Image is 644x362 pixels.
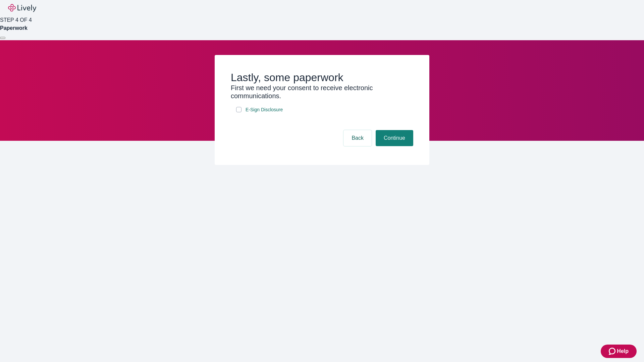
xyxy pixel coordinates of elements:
span: Help [617,347,629,355]
h2: Lastly, some paperwork [231,71,413,84]
svg: Zendesk support icon [609,347,617,355]
span: E-Sign Disclosure [246,106,283,113]
img: Lively [8,4,36,12]
a: e-sign disclosure document [244,106,284,114]
button: Zendesk support iconHelp [601,345,637,358]
button: Back [343,130,372,146]
h3: First we need your consent to receive electronic communications. [231,84,413,100]
button: Continue [376,130,413,146]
